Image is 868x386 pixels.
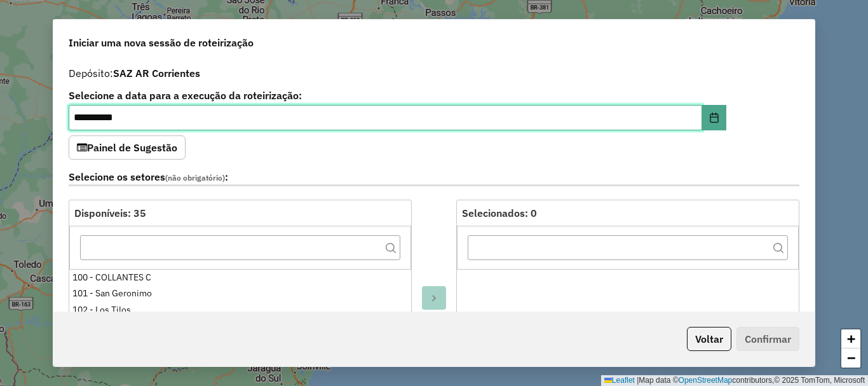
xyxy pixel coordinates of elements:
div: Depósito: [69,65,799,81]
div: 100 - COLLANTES C [72,271,408,284]
div: 102 - Los Tilos [72,303,408,317]
label: Selecione a data para a execução da roteirização: [69,88,726,103]
button: Choose Date [702,105,726,130]
a: Zoom in [841,329,860,348]
label: Selecione os setores : [69,169,799,186]
button: Painel de Sugestão [69,135,186,160]
div: Disponíveis: 35 [74,205,406,221]
a: OpenStreetMap [679,376,733,385]
strong: SAZ AR Corrientes [113,67,200,79]
span: Iniciar uma nova sessão de roteirização [69,35,254,50]
button: Voltar [687,327,731,351]
span: (não obrigatório) [165,173,225,183]
span: + [847,331,855,347]
span: | [637,376,639,385]
span: − [847,350,855,366]
a: Leaflet [604,376,635,385]
a: Zoom out [841,348,860,368]
div: 101 - San Geronimo [72,287,408,300]
div: Map data © contributors,© 2025 TomTom, Microsoft [601,375,868,386]
div: Selecionados: 0 [462,205,794,221]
